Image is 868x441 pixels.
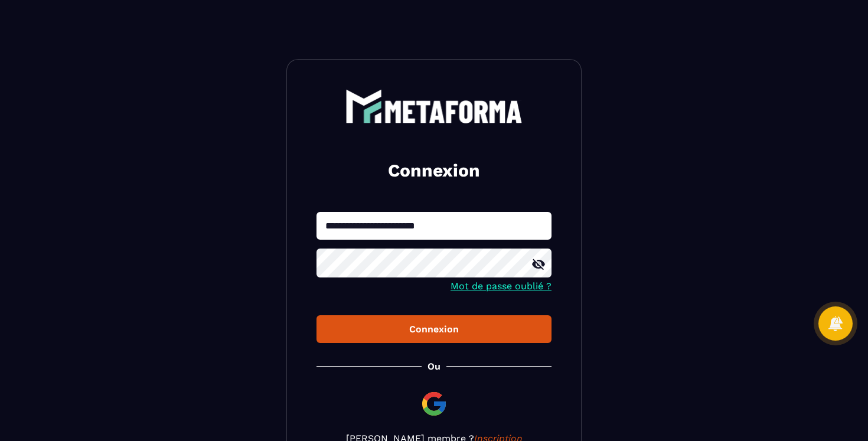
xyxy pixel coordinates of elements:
[316,89,552,123] a: logo
[316,315,552,343] button: Connexion
[331,159,537,182] h2: Connexion
[428,361,440,372] p: Ou
[420,390,448,418] img: google
[451,280,552,292] a: Mot de passe oublié ?
[345,89,523,123] img: logo
[326,324,542,335] div: Connexion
